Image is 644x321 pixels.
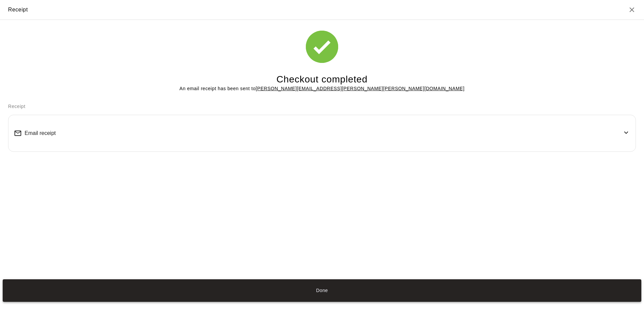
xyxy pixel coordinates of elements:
[8,5,28,14] div: Receipt
[628,6,636,14] button: Close
[277,74,367,85] h4: Checkout completed
[25,130,56,136] span: Email receipt
[180,85,465,92] p: An email receipt has been sent to
[8,103,636,110] p: Receipt
[3,279,641,302] button: Done
[256,86,464,91] u: [PERSON_NAME][EMAIL_ADDRESS][PERSON_NAME][PERSON_NAME][DOMAIN_NAME]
